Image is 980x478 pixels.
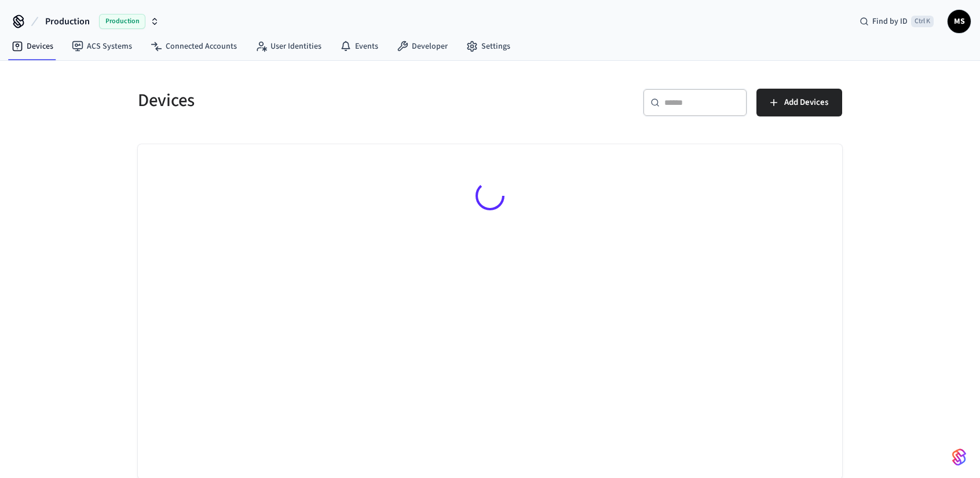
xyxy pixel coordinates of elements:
a: Connected Accounts [141,36,246,57]
a: User Identities [246,36,331,57]
div: Find by IDCtrl K [850,11,943,32]
a: Devices [2,36,63,57]
a: Events [331,36,387,57]
span: Production [99,14,145,29]
span: Find by ID [872,16,908,27]
img: SeamLogoGradient.69752ec5.svg [952,448,966,466]
span: Production [45,14,90,28]
button: MS [948,10,971,33]
button: Add Devices [756,89,842,116]
span: Add Devices [784,95,828,110]
h5: Devices [138,89,483,112]
a: ACS Systems [63,36,141,57]
span: Ctrl K [911,16,934,27]
a: Settings [457,36,520,57]
span: MS [949,11,970,32]
a: Developer [387,36,457,57]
